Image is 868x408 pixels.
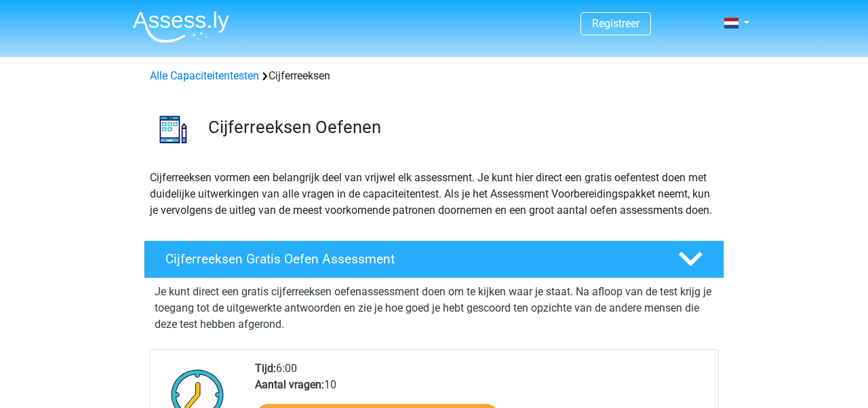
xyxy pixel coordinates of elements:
h4: Cijferreeksen Gratis Oefen Assessment [165,251,656,267]
h3: Cijferreeksen Oefenen [208,117,713,138]
a: Registreer [592,17,639,30]
a: Alle Capaciteitentesten [150,69,259,82]
b: Tijd: [255,362,276,375]
b: Aantal vragen: [255,378,324,391]
img: Assessly [133,11,229,43]
img: cijferreeksen [144,100,202,158]
a: Cijferreeksen Gratis Oefen Assessment [138,240,730,278]
p: Cijferreeksen vormen een belangrijk deel van vrijwel elk assessment. Je kunt hier direct een grat... [150,170,718,219]
div: Cijferreeksen [144,68,724,84]
p: Je kunt direct een gratis cijferreeksen oefenassessment doen om te kijken waar je staat. Na afloo... [155,284,713,333]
